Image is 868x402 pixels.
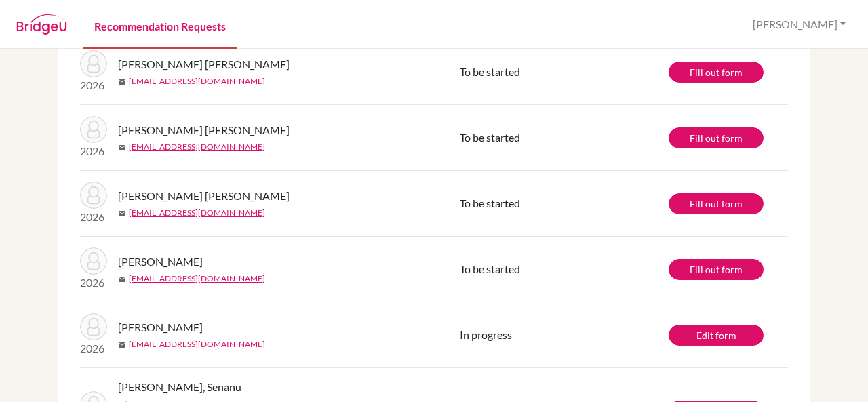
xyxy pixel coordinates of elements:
[80,77,107,94] p: 2026
[747,12,852,37] button: [PERSON_NAME]
[669,62,764,83] a: Fill out form
[669,193,764,214] a: Fill out form
[129,75,265,87] a: [EMAIL_ADDRESS][DOMAIN_NAME]
[118,122,290,138] span: [PERSON_NAME] [PERSON_NAME]
[669,325,764,346] a: Edit form
[129,141,265,153] a: [EMAIL_ADDRESS][DOMAIN_NAME]
[80,275,107,291] p: 2026
[118,78,126,86] span: mail
[118,254,203,270] span: [PERSON_NAME]
[118,379,241,395] span: [PERSON_NAME], Senanu
[118,56,290,73] span: [PERSON_NAME] [PERSON_NAME]
[83,2,237,49] a: Recommendation Requests
[80,182,107,209] img: Appiah-Pinkrah, Hannes Kwabena Akowuah
[460,328,512,341] span: In progress
[80,340,107,357] p: 2026
[80,143,107,159] p: 2026
[118,144,126,152] span: mail
[118,209,126,218] span: mail
[118,188,290,204] span: [PERSON_NAME] [PERSON_NAME]
[460,65,520,78] span: To be started
[669,127,764,148] a: Fill out form
[129,273,265,285] a: [EMAIL_ADDRESS][DOMAIN_NAME]
[118,341,126,349] span: mail
[80,313,107,340] img: Kroma, Christine
[669,259,764,280] a: Fill out form
[118,319,203,336] span: [PERSON_NAME]
[460,262,520,275] span: To be started
[16,14,67,35] img: BridgeU logo
[129,338,265,350] a: [EMAIL_ADDRESS][DOMAIN_NAME]
[460,131,520,144] span: To be started
[129,207,265,219] a: [EMAIL_ADDRESS][DOMAIN_NAME]
[80,247,107,275] img: Nwarueze, Deborah Oluchi
[80,116,107,143] img: Appiah-Pinkrah, Hannes Kwabena Akowuah
[460,197,520,209] span: To be started
[118,275,126,283] span: mail
[80,209,107,225] p: 2026
[80,50,107,77] img: Appiah-Pinkrah, Hannes Kwabena Akowuah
